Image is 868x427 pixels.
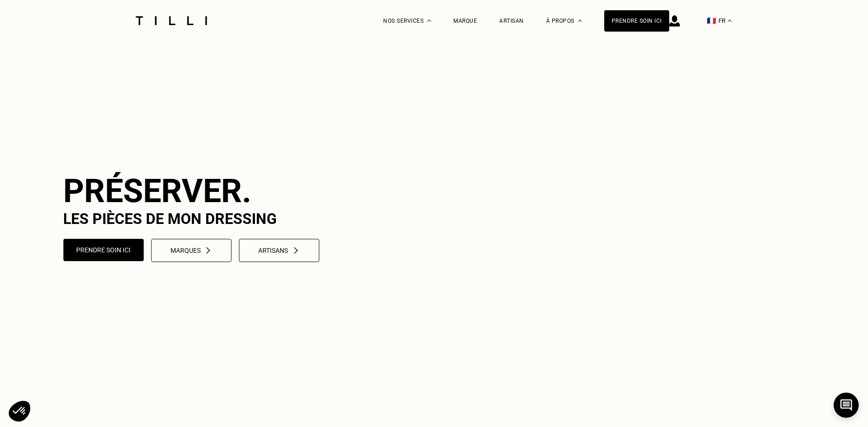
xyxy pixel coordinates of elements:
[604,10,669,32] a: Prendre soin ici
[170,247,212,254] div: Marques
[427,20,431,22] img: Menu déroulant
[239,239,319,262] button: Artisanschevron
[292,247,300,254] img: chevron
[204,247,212,254] img: chevron
[499,18,524,24] a: Artisan
[728,20,731,22] img: menu déroulant
[63,239,144,262] a: Prendre soin ici
[132,16,210,25] img: Logo du service de couturière Tilli
[63,239,144,261] button: Prendre soin ici
[707,16,716,25] span: 🇫🇷
[669,15,680,26] img: icône connexion
[453,18,477,24] a: Marque
[578,20,582,22] img: Menu déroulant à propos
[258,247,300,254] div: Artisans
[151,239,231,262] button: Marqueschevron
